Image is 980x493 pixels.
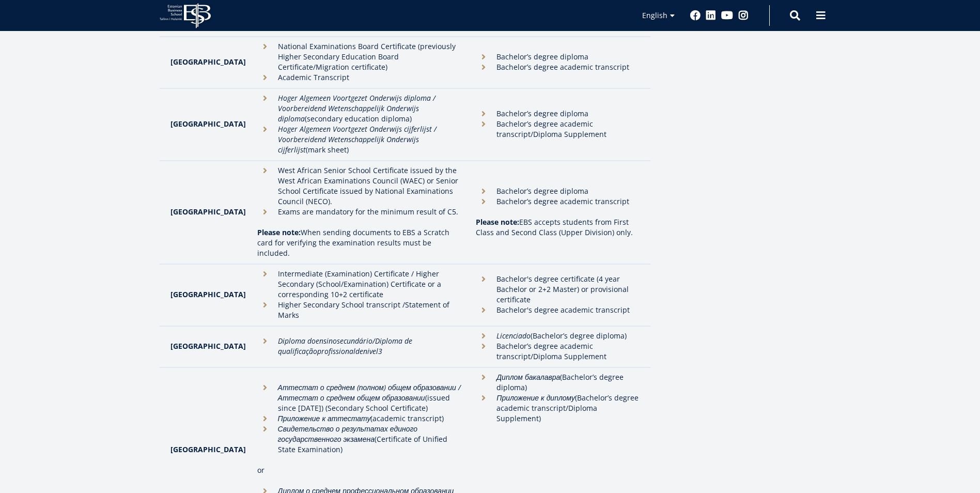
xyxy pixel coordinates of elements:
[257,382,466,413] li: (issued since [DATE]) (Secondary School Certificate)
[257,424,466,455] li: (Certificate of Unified State Examination)
[496,393,575,403] em: Приложение к диплому
[363,346,378,356] em: nivel
[706,10,716,21] a: Linkedin
[378,346,382,356] em: 3
[476,393,640,424] li: (Bachelor’s degree academic transcript/Diploma Supplement)
[278,336,316,346] em: Diploma do
[476,274,640,305] li: Bachelor's degree certificate (4 year Bachelor or 2+2 Master) or provisional certificate
[257,165,466,207] li: West African Senior School Certificate issued by the West African Examinations Council (WAEC) or ...
[278,413,371,423] em: Приложение к аттестату
[738,10,749,21] a: Instagram
[257,300,466,320] li: Higher Secondary School transcript /Statement of Marks
[170,341,246,351] strong: [GEOGRAPHIC_DATA]
[476,217,640,238] p: EBS accepts students from First Class and Second Class (Upper Division) only.
[316,336,337,346] em: ensino
[257,269,466,300] li: Intermediate (Examination) Certificate / Higher Secondary (School/Examination) Certificate or a c...
[257,124,466,155] li: (mark sheet)
[278,93,435,124] em: Hoger Algemeen Voortgezet Onderwijs diploma / Voorbereidend Wetenschappelijk Onderwijs diploma
[317,346,355,356] em: profissional
[257,227,301,237] strong: Please note:
[257,41,466,72] li: National Examinations Board Certificate (previously Higher Secondary Education Board Certificate/...
[476,109,640,119] li: Bachelor’s degree diploma
[690,10,701,21] a: Facebook
[170,57,246,67] strong: [GEOGRAPHIC_DATA]
[476,372,640,393] li: (Bachelor’s degree diploma)
[496,372,560,382] em: Диплом бакалавра
[257,93,466,124] li: (secondary education diploma)
[257,413,466,424] li: (academic transcript)
[257,465,466,475] p: or
[170,444,246,454] strong: [GEOGRAPHIC_DATA]
[278,424,417,444] em: Свидетельство о результатах единого государственного экзамена
[496,331,531,341] em: Licenciado
[257,227,466,258] p: When sending documents to EBS a Scratch card for verifying the examination results must be included.
[257,72,466,83] li: Academic Transcript
[721,10,733,21] a: Youtube
[476,119,640,140] li: Bachelor’s degree academic transcript/Diploma Supplement
[476,305,640,315] li: Bachelor's degree academic transcript
[170,289,246,299] strong: [GEOGRAPHIC_DATA]
[476,217,519,227] strong: Please note:
[278,382,461,403] em: Аттестат о среднем (полном) общем образовании / Аттестат о среднем общем образовании
[278,124,437,155] em: Hoger Algemeen Voortgezet Onderwijs cijferlijst / Voorbereidend Wetenschappelijk Onderwijs cijfer...
[476,186,640,196] li: Bachelor’s degree diploma
[257,207,466,217] li: Exams are mandatory for the minimum result of C5.
[170,119,246,129] strong: [GEOGRAPHIC_DATA]
[476,62,640,72] li: Bachelor’s degree academic transcript
[476,196,640,207] li: Bachelor’s degree academic transcript
[476,341,640,362] li: Bachelor’s degree academic transcript/Diploma Supplement
[355,346,363,356] em: de
[278,336,412,356] em: secundário/Diploma de qualificação
[476,52,640,62] li: Bachelor’s degree diploma
[170,207,246,217] strong: [GEOGRAPHIC_DATA]
[476,331,640,341] li: (Bachelor’s degree diploma)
